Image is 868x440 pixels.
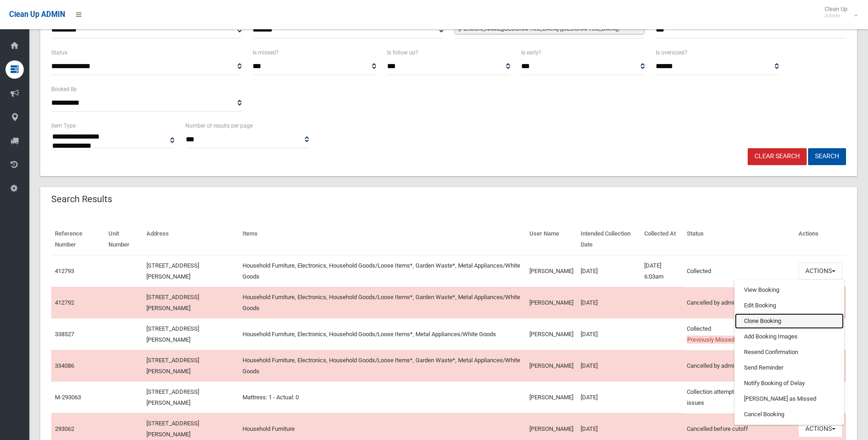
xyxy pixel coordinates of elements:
[105,224,143,255] th: Unit Number
[239,255,525,287] td: Household Furniture, Electronics, Household Goods/Loose Items*, Garden Waste*, Metal Appliances/W...
[526,255,577,287] td: [PERSON_NAME]
[239,318,525,350] td: Household Furniture, Electronics, Household Goods/Loose Items*, Metal Appliances/White Goods
[577,318,641,350] td: [DATE]
[735,360,844,376] a: Send Reminder
[253,48,279,58] label: Is missed?
[55,362,74,369] a: 334086
[683,318,795,350] td: Collected
[55,425,74,432] a: 293062
[526,287,577,318] td: [PERSON_NAME]
[239,381,525,413] td: Mattress: 1 - Actual: 0
[239,224,525,255] th: Items
[641,255,683,287] td: [DATE] 6:03am
[9,10,65,19] span: Clean Up ADMIN
[55,394,81,401] a: M-293063
[521,48,541,58] label: Is early?
[577,381,641,413] td: [DATE]
[735,391,844,407] a: [PERSON_NAME] as Missed
[577,350,641,381] td: [DATE]
[146,262,199,280] a: [STREET_ADDRESS][PERSON_NAME]
[735,298,844,313] a: Edit Booking
[55,299,74,306] a: 412792
[40,190,123,208] header: Search Results
[683,381,795,413] td: Collection attempted but driver reported issues
[51,121,75,131] label: Item Type
[387,48,418,58] label: Is follow up?
[808,148,846,165] button: Search
[239,350,525,381] td: Household Furniture, Electronics, Household Goods/Loose Items*, Garden Waste*, Metal Appliances/W...
[687,336,735,343] span: Previously Missed
[641,224,683,255] th: Collected At
[526,224,577,255] th: User Name
[55,331,74,338] a: 338527
[239,287,525,318] td: Household Furniture, Electronics, Household Goods/Loose Items*, Garden Waste*, Metal Appliances/W...
[656,48,687,58] label: Is oversized?
[798,263,842,279] button: Actions
[146,420,199,438] a: [STREET_ADDRESS][PERSON_NAME]
[683,224,795,255] th: Status
[577,287,641,318] td: [DATE]
[51,84,77,94] label: Booked By
[577,224,641,255] th: Intended Collection Date
[577,255,641,287] td: [DATE]
[825,12,847,19] small: Admin
[735,407,844,422] a: Cancel Booking
[735,313,844,329] a: Clone Booking
[683,287,795,318] td: Cancelled by admin before cutoff
[146,325,199,343] a: [STREET_ADDRESS][PERSON_NAME]
[146,294,199,311] a: [STREET_ADDRESS][PERSON_NAME]
[146,357,199,375] a: [STREET_ADDRESS][PERSON_NAME]
[526,350,577,381] td: [PERSON_NAME]
[55,268,74,274] a: 412793
[185,121,253,131] label: Number of results per page
[735,344,844,360] a: Resend Confirmation
[146,388,199,406] a: [STREET_ADDRESS][PERSON_NAME]
[526,381,577,413] td: [PERSON_NAME]
[683,350,795,381] td: Cancelled by admin before cutoff
[51,224,105,255] th: Reference Number
[526,318,577,350] td: [PERSON_NAME]
[51,48,67,58] label: Status
[143,224,239,255] th: Address
[735,329,844,344] a: Add Booking Images
[820,5,857,19] span: Clean Up
[798,420,842,437] button: Actions
[735,282,844,298] a: View Booking
[748,148,807,165] a: Clear Search
[735,376,844,391] a: Notify Booking of Delay
[795,224,846,255] th: Actions
[683,255,795,287] td: Collected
